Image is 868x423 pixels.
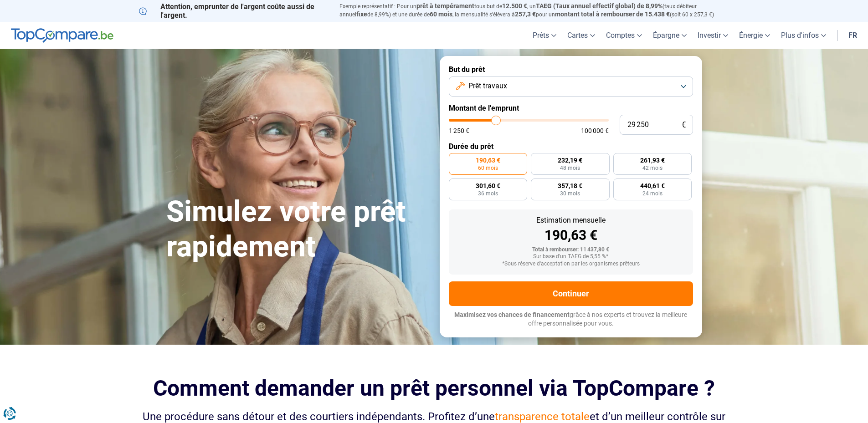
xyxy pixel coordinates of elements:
[527,22,562,49] a: Prêts
[476,183,500,189] span: 301,60 €
[11,28,113,43] img: TopCompare
[581,127,609,134] span: 100 000 €
[558,183,582,189] span: 357,18 €
[468,81,507,91] span: Prêt travaux
[642,191,663,196] span: 24 mois
[476,157,500,163] span: 190,63 €
[640,157,665,163] span: 261,93 €
[776,22,832,49] a: Plus d'infos
[642,165,663,171] span: 42 mois
[139,2,329,20] p: Attention, emprunter de l'argent coûte aussi de l'argent.
[562,22,601,49] a: Cartes
[515,10,536,18] span: 257,3 €
[456,247,686,253] div: Total à rembourser: 11 437,80 €
[692,22,734,49] a: Investir
[449,281,693,306] button: Continuer
[449,65,693,74] label: But du prêt
[456,254,686,260] div: Sur base d'un TAEG de 5,55 %*
[560,165,580,171] span: 48 mois
[560,191,580,196] span: 30 mois
[478,191,498,196] span: 36 mois
[339,2,729,19] p: Exemple représentatif : Pour un tous but de , un (taux débiteur annuel de 8,99%) et une durée de ...
[456,217,686,224] div: Estimation mensuelle
[640,183,665,189] span: 440,61 €
[456,261,686,267] div: *Sous réserve d'acceptation par les organismes prêteurs
[536,2,663,10] span: TAEG (Taux annuel effectif global) de 8,99%
[478,165,498,171] span: 60 mois
[502,2,527,10] span: 12.500 €
[734,22,776,49] a: Énergie
[558,157,582,163] span: 232,19 €
[449,142,693,151] label: Durée du prêt
[456,229,686,242] div: 190,63 €
[356,10,367,18] span: fixe
[449,311,693,328] p: grâce à nos experts et trouvez la meilleure offre personnalisée pour vous.
[454,311,570,318] span: Maximisez vos chances de financement
[843,22,863,49] a: fr
[416,2,474,10] span: prêt à tempérament
[449,76,693,97] button: Prêt travaux
[555,10,670,18] span: montant total à rembourser de 15.438 €
[449,104,693,112] label: Montant de l'emprunt
[495,410,590,423] span: transparence totale
[139,376,729,401] h2: Comment demander un prêt personnel via TopCompare ?
[166,194,429,265] h1: Simulez votre prêt rapidement
[647,22,692,49] a: Épargne
[430,10,452,18] span: 60 mois
[682,121,686,129] span: €
[449,127,469,134] span: 1 250 €
[601,22,647,49] a: Comptes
